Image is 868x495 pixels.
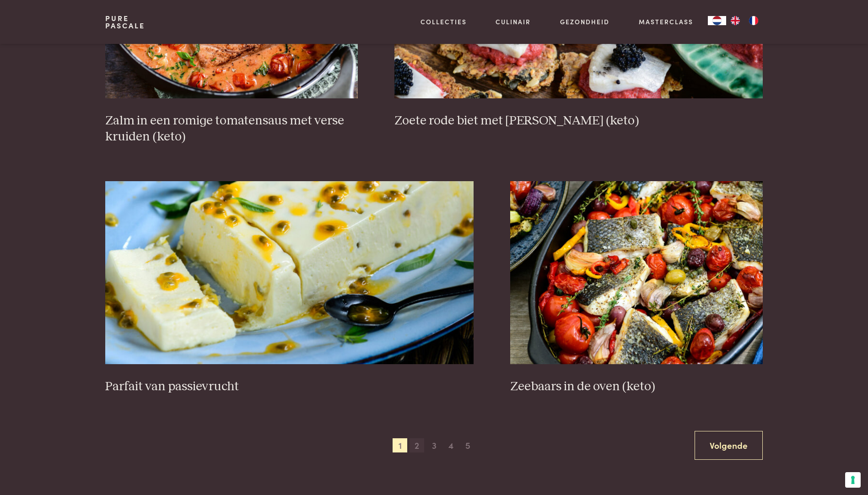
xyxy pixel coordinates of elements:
[410,438,424,453] span: 2
[726,16,744,25] a: EN
[105,15,145,29] a: PurePascale
[726,16,763,25] ul: Language list
[560,17,609,27] a: Gezondheid
[695,431,763,460] a: Volgende
[427,438,442,453] span: 3
[461,438,475,453] span: 5
[394,113,763,129] h3: Zoete rode biet met [PERSON_NAME] (keto)
[496,17,531,27] a: Culinair
[105,181,474,394] a: Parfait van passievrucht Parfait van passievrucht
[708,16,763,25] aside: Language selected: Nederlands
[444,438,458,453] span: 4
[393,438,407,453] span: 1
[708,16,726,25] a: NL
[510,181,763,394] a: Zeebaars in de oven (keto) Zeebaars in de oven (keto)
[708,16,726,25] div: Language
[845,472,861,488] button: Uw voorkeuren voor toestemming voor trackingtechnologieën
[639,17,693,27] a: Masterclass
[105,181,474,364] img: Parfait van passievrucht
[510,181,763,364] img: Zeebaars in de oven (keto)
[421,17,467,27] a: Collecties
[510,379,763,395] h3: Zeebaars in de oven (keto)
[105,113,358,145] h3: Zalm in een romige tomatensaus met verse kruiden (keto)
[744,16,763,25] a: FR
[105,379,474,395] h3: Parfait van passievrucht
